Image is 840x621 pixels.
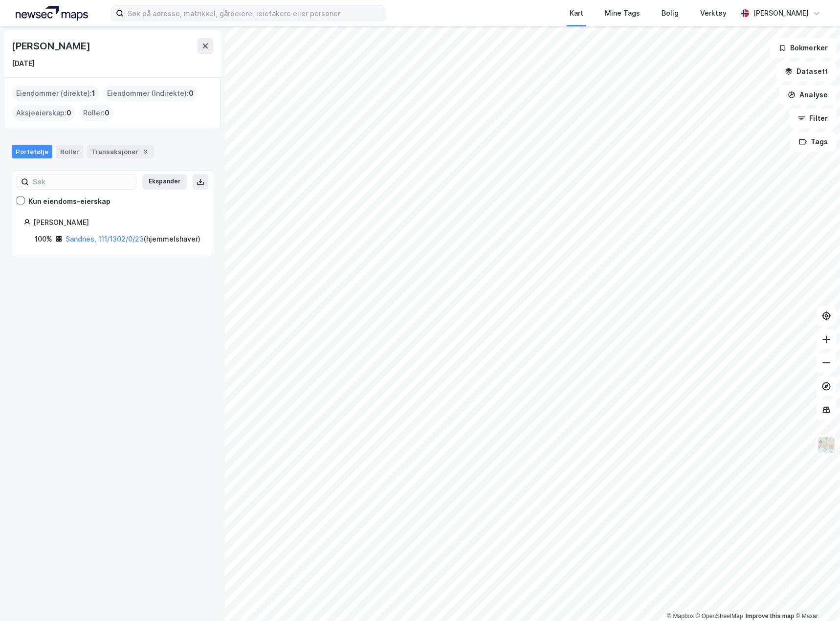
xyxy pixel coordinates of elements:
button: Ekspander [142,174,187,190]
span: 0 [66,107,71,119]
div: Portefølje [12,145,52,158]
div: Kun eiendoms-eierskap [28,196,111,207]
button: Filter [789,109,836,128]
div: Kart [570,7,583,19]
div: Bolig [662,7,679,19]
div: [PERSON_NAME] [12,38,92,54]
div: Aksjeeierskap : [12,105,75,121]
a: Sandnes, 111/1302/0/23 [66,235,144,243]
span: 0 [105,107,110,119]
div: Verktøy [700,7,727,19]
div: [PERSON_NAME] [33,217,201,228]
div: Roller : [79,105,113,121]
input: Søk på adresse, matrikkel, gårdeiere, leietakere eller personer [124,6,385,21]
div: Transaksjoner [87,145,154,158]
div: 3 [140,147,150,156]
div: Eiendommer (direkte) : [12,86,99,101]
a: Mapbox [667,613,694,620]
a: Improve this map [746,613,794,620]
button: Tags [791,132,836,152]
span: 1 [92,88,95,99]
div: Roller [56,145,83,158]
div: [PERSON_NAME] [753,7,809,19]
a: OpenStreetMap [696,613,743,620]
input: Søk [29,175,136,189]
button: Bokmerker [770,38,836,58]
div: Kontrollprogram for chat [791,574,840,621]
img: Z [817,436,836,454]
img: logo.a4113a55bc3d86da70a041830d287a7e.svg [16,6,88,21]
div: 100% [35,233,52,245]
button: Analyse [779,85,836,105]
iframe: Chat Widget [791,574,840,621]
div: Mine Tags [605,7,640,19]
span: 0 [189,88,194,99]
div: ( hjemmelshaver ) [66,233,200,245]
div: [DATE] [12,58,35,69]
button: Datasett [776,62,836,81]
div: Eiendommer (Indirekte) : [103,86,198,101]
